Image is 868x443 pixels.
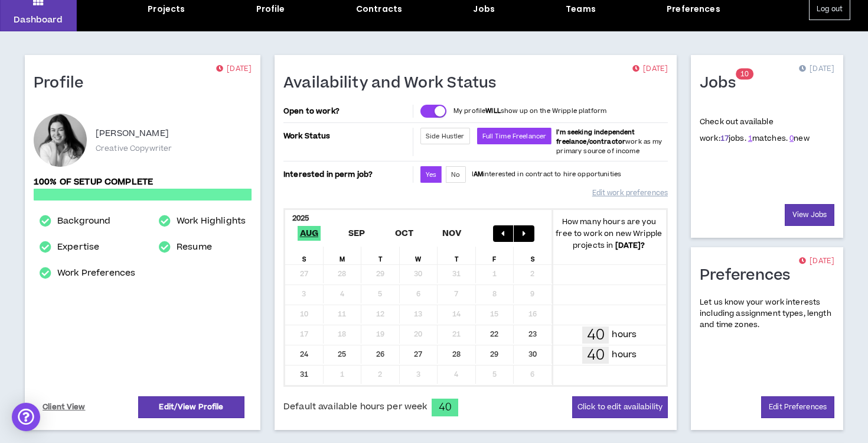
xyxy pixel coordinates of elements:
[285,247,324,264] div: S
[256,3,285,15] div: Profile
[473,3,495,15] div: Jobs
[34,74,93,93] h1: Profile
[453,106,606,116] p: My profile show up on the Wripple platform
[177,240,212,254] a: Resume
[799,63,834,75] p: [DATE]
[474,170,483,179] strong: AM
[700,297,834,331] p: Let us know your work interests including assignment types, length and time zones.
[700,74,745,93] h1: Jobs
[615,240,645,251] b: [DATE] ?
[400,247,438,264] div: W
[34,176,252,189] p: 100% of setup complete
[566,3,596,15] div: Teams
[216,63,252,75] p: [DATE]
[748,133,752,144] a: 1
[451,170,460,179] span: No
[761,396,834,418] a: Edit Preferences
[57,266,135,280] a: Work Preferences
[283,106,410,116] p: Open to work?
[177,214,246,228] a: Work Highlights
[785,204,834,226] a: View Jobs
[667,3,720,15] div: Preferences
[96,143,172,154] p: Creative Copywriter
[41,397,87,418] a: Client View
[57,214,110,228] a: Background
[612,328,637,341] p: hours
[485,106,501,115] strong: WILL
[283,74,505,93] h1: Availability and Work Status
[514,247,552,264] div: S
[720,133,729,144] a: 17
[799,256,834,267] p: [DATE]
[283,166,410,183] p: Interested in perm job?
[96,127,169,141] p: [PERSON_NAME]
[740,69,745,79] span: 1
[592,183,668,203] a: Edit work preferences
[632,63,668,75] p: [DATE]
[556,128,635,146] b: I'm seeking independent freelance/contractor
[700,117,810,144] p: Check out available work:
[612,348,637,361] p: hours
[283,128,410,144] p: Work Status
[393,226,416,241] span: Oct
[748,133,788,144] span: matches.
[572,396,668,418] button: Click to edit availability
[12,403,40,431] div: Open Intercom Messenger
[57,240,99,254] a: Expertise
[324,247,362,264] div: M
[438,247,476,264] div: T
[426,132,465,141] span: Side Hustler
[292,213,309,224] b: 2025
[556,128,662,156] span: work as my primary source of income
[472,170,622,179] p: I interested in contract to hire opportunities
[356,3,402,15] div: Contracts
[34,114,87,167] div: Elaine V.
[426,170,436,179] span: Yes
[720,133,746,144] span: jobs.
[283,400,427,413] span: Default available hours per week
[14,14,63,26] p: Dashboard
[552,216,667,251] p: How many hours are you free to work on new Wripple projects in
[148,3,185,15] div: Projects
[789,133,810,144] span: new
[476,247,514,264] div: F
[736,69,753,80] sup: 10
[745,69,749,79] span: 0
[789,133,794,144] a: 0
[440,226,464,241] span: Nov
[298,226,321,241] span: Aug
[138,396,244,418] a: Edit/View Profile
[346,226,368,241] span: Sep
[361,247,400,264] div: T
[700,266,800,285] h1: Preferences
